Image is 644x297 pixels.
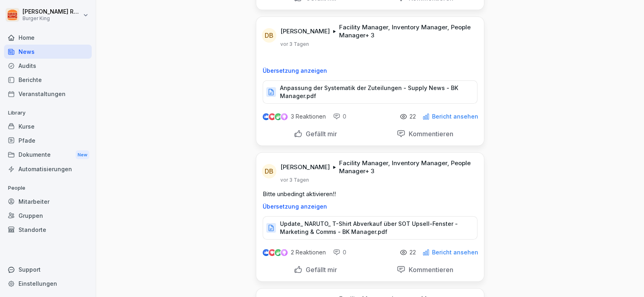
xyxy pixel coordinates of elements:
a: News [4,45,92,59]
a: DokumenteNew [4,147,92,162]
p: vor 3 Tagen [280,177,309,183]
p: Anpassung der Systematik der Zuteilungen - Supply News - BK Manager.pdf [280,84,469,100]
a: Update_ NARUTO_ T-Shirt Abverkauf über SOT Upsell-Fenster - Marketing & Comms - BK Manager.pdf [263,226,477,234]
div: New [76,150,89,160]
p: 22 [409,113,416,120]
p: Bitte unbedingt aktivieren!! [263,190,477,199]
img: like [263,113,270,120]
a: Audits [4,59,92,73]
img: inspiring [281,113,288,120]
p: [PERSON_NAME] [280,163,330,171]
p: [PERSON_NAME] [280,27,330,35]
a: Automatisierungen [4,162,92,176]
div: 0 [333,248,346,256]
p: Übersetzung anzeigen [263,203,477,210]
p: Facility Manager, Inventory Manager, People Manager + 3 [339,159,474,175]
p: Bericht ansehen [432,249,478,256]
a: Mitarbeiter [4,195,92,209]
p: Kommentieren [405,130,453,138]
p: Update_ NARUTO_ T-Shirt Abverkauf über SOT Upsell-Fenster - Marketing & Comms - BK Manager.pdf [280,220,469,236]
a: Gruppen [4,209,92,223]
a: Veranstaltungen [4,87,92,101]
img: love [269,250,275,256]
a: Standorte [4,223,92,237]
p: [PERSON_NAME] Rohrich [23,8,81,15]
p: 2 Reaktionen [291,249,326,256]
p: vor 3 Tagen [280,41,309,47]
a: Einstellungen [4,277,92,291]
img: celebrate [275,113,282,120]
div: DB [262,164,276,178]
p: Gefällt mir [302,130,337,138]
div: Dokumente [4,147,92,162]
div: Support [4,262,92,277]
div: DB [262,28,276,43]
p: Kommentieren [405,266,453,274]
p: 22 [409,249,416,256]
img: like [263,249,270,256]
a: Kurse [4,119,92,133]
img: inspiring [281,249,288,256]
p: Übersetzung anzeigen [263,68,477,74]
a: Home [4,31,92,45]
p: Library [4,107,92,119]
a: Pfade [4,133,92,147]
p: 3 Reaktionen [291,113,326,120]
p: Facility Manager, Inventory Manager, People Manager + 3 [339,23,474,39]
p: People [4,182,92,195]
a: Berichte [4,73,92,87]
p: Burger King [23,16,81,21]
img: love [269,114,275,120]
a: Anpassung der Systematik der Zuteilungen - Supply News - BK Manager.pdf [263,90,477,98]
div: 0 [333,113,346,121]
p: Gefällt mir [302,266,337,274]
p: Bericht ansehen [432,113,478,120]
img: celebrate [275,249,282,256]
